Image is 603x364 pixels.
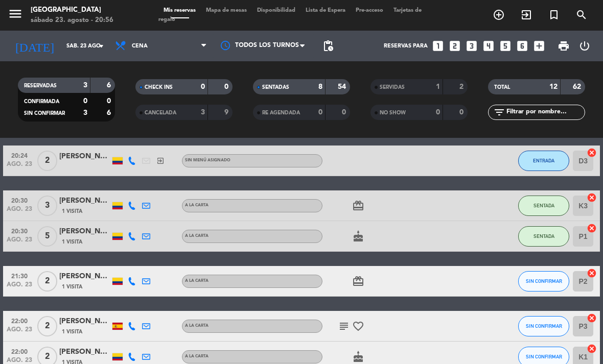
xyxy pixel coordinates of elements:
span: SENTADA [534,203,554,208]
span: CANCELADA [145,110,176,115]
div: [PERSON_NAME] [59,151,110,162]
span: A la carta [185,354,208,358]
strong: 0 [224,83,230,90]
i: add_box [532,39,546,53]
span: ago. 23 [7,236,32,248]
i: [DATE] [8,35,61,57]
strong: 0 [318,109,322,116]
button: SENTADA [518,196,569,216]
div: [PERSON_NAME] [59,195,110,207]
i: power_settings_new [578,40,591,52]
strong: 3 [201,109,205,116]
span: SIN CONFIRMAR [526,354,562,359]
span: ago. 23 [7,281,32,293]
span: 2 [37,151,57,171]
div: [GEOGRAPHIC_DATA] [31,5,113,15]
span: ENTRADA [533,158,554,163]
span: SIN CONFIRMAR [24,111,65,116]
i: looks_3 [465,39,478,53]
strong: 3 [83,109,87,116]
i: turned_in_not [548,9,560,21]
span: Lista de Espera [300,8,351,13]
i: favorite_border [352,320,364,332]
i: card_giftcard [352,200,364,212]
span: ago. 23 [7,326,32,338]
span: 20:30 [7,194,32,206]
span: SENTADAS [262,85,289,90]
span: SERVIDAS [380,85,405,90]
span: ago. 23 [7,206,32,217]
i: looks_5 [499,39,512,53]
i: looks_two [448,39,461,53]
span: TOTAL [494,85,510,90]
i: search [575,9,588,21]
button: SENTADA [518,226,569,247]
span: Disponibilidad [252,8,300,13]
span: Reserva especial [540,6,568,23]
i: cancel [587,344,597,354]
i: subject [338,320,350,332]
strong: 6 [107,82,113,89]
button: SIN CONFIRMAR [518,316,569,336]
span: SIN CONFIRMAR [526,278,562,284]
span: 3 [37,196,57,216]
strong: 0 [459,109,466,116]
span: RESERVADAS [24,83,57,88]
span: 20:24 [7,149,32,161]
input: Filtrar por nombre... [505,107,585,118]
button: ENTRADA [518,151,569,171]
i: looks_one [431,39,445,53]
span: pending_actions [322,40,334,52]
strong: 3 [83,82,87,89]
span: CHECK INS [145,85,173,90]
span: 1 Visita [62,328,82,336]
span: Reservas para [384,43,428,50]
strong: 0 [83,98,87,105]
span: A la carta [185,203,208,207]
span: Mis reservas [158,8,201,13]
span: 1 Visita [62,207,82,215]
i: cancel [587,192,597,203]
span: A la carta [185,234,208,238]
span: 1 Visita [62,238,82,246]
span: 22:00 [7,345,32,357]
i: cancel [587,223,597,233]
span: ago. 23 [7,161,32,173]
span: 5 [37,226,57,247]
span: 2 [37,271,57,292]
span: NO SHOW [380,110,406,115]
i: cake [352,230,364,242]
div: [PERSON_NAME] [59,316,110,327]
i: exit_to_app [520,9,532,21]
span: Sin menú asignado [185,158,230,162]
i: looks_6 [516,39,529,53]
i: add_circle_outline [493,9,505,21]
span: RE AGENDADA [262,110,300,115]
div: [PERSON_NAME] [59,271,110,282]
i: cancel [587,268,597,278]
div: [PERSON_NAME] [59,226,110,237]
i: card_giftcard [352,275,364,287]
strong: 2 [459,83,466,90]
span: 1 Visita [62,283,82,291]
span: CONFIRMADA [24,99,59,104]
i: looks_4 [482,39,495,53]
span: 20:30 [7,225,32,236]
span: SENTADA [534,233,554,239]
strong: 0 [201,83,205,90]
i: arrow_drop_down [95,40,107,52]
span: BUSCAR [568,6,595,23]
span: print [558,40,570,52]
strong: 54 [338,83,348,90]
span: Cena [132,43,148,50]
button: menu [8,6,23,25]
span: 21:30 [7,270,32,281]
i: cancel [587,148,597,158]
i: filter_list [493,106,505,118]
strong: 0 [436,109,440,116]
div: sábado 23. agosto - 20:56 [31,15,113,26]
span: RESERVAR MESA [485,6,513,23]
span: A la carta [185,324,208,328]
button: SIN CONFIRMAR [518,271,569,292]
span: Pre-acceso [351,8,388,13]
